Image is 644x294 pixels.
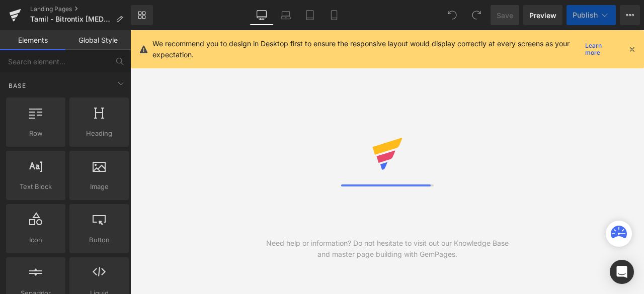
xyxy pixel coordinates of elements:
[322,5,346,25] a: Mobile
[72,128,126,139] span: Heading
[30,5,131,13] a: Landing Pages
[298,5,322,25] a: Tablet
[497,10,513,21] span: Save
[442,5,462,25] button: Undo
[65,30,131,50] a: Global Style
[259,238,516,260] div: Need help or information? Do not hesitate to visit out our Knowledge Base and master page buildin...
[610,260,634,284] div: Open Intercom Messenger
[523,5,562,25] a: Preview
[131,5,153,25] a: New Library
[620,5,640,25] button: More
[567,5,616,25] button: Publish
[9,235,62,245] span: Icon
[152,38,581,60] p: We recommend you to design in Desktop first to ensure the responsive layout would display correct...
[30,15,112,23] span: Tamil - Bitrontix [MEDICAL_DATA] Burner &amp;amp; Body Shaping
[573,11,598,19] span: Publish
[9,181,62,192] span: Text Block
[581,43,620,55] a: Learn more
[250,5,274,25] a: Desktop
[466,5,487,25] button: Redo
[529,10,556,21] span: Preview
[8,81,27,90] span: Base
[72,235,126,245] span: Button
[274,5,298,25] a: Laptop
[72,181,126,192] span: Image
[9,128,62,139] span: Row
